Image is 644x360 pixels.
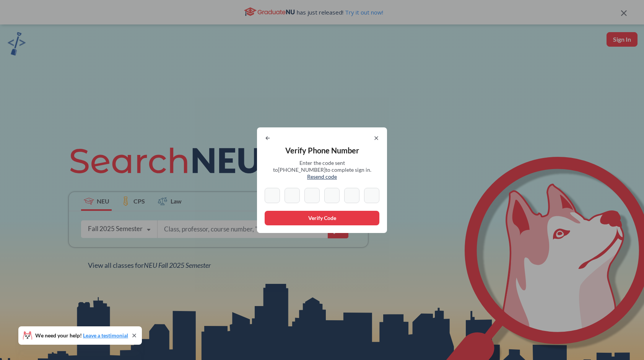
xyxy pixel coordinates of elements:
[272,160,372,180] span: Enter the code sent to [PHONE_NUMBER] to complete sign in.
[285,146,359,155] span: Verify Phone Number
[307,173,337,180] span: Resend code
[8,32,26,55] img: sandbox logo
[83,332,128,339] a: Leave a testimonial
[8,32,26,58] a: sandbox logo
[265,211,379,225] button: Verify Code
[35,333,128,338] span: We need your help!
